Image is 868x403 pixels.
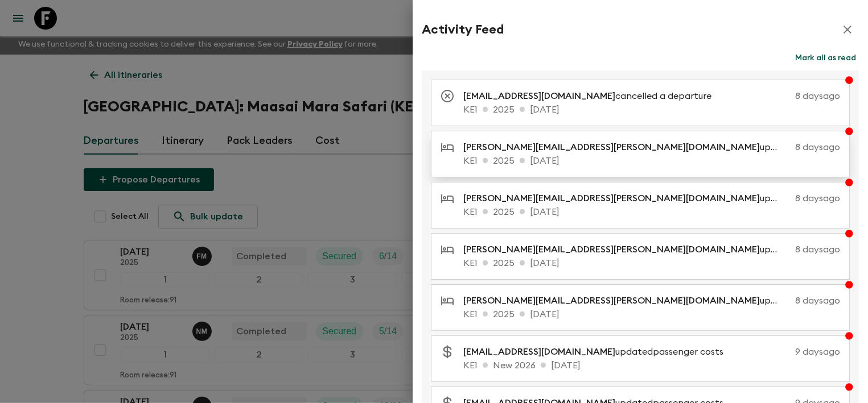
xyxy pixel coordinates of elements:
p: KE1 New 2026 [DATE] [463,359,840,372]
span: [EMAIL_ADDRESS][DOMAIN_NAME] [463,347,615,356]
p: updated accommodation [463,243,791,256]
button: Mark all as read [792,50,859,66]
p: KE1 2025 [DATE] [463,103,840,117]
p: 8 days ago [795,140,840,154]
p: updated accommodation [463,192,791,205]
p: KE1 2025 [DATE] [463,308,840,321]
span: [PERSON_NAME][EMAIL_ADDRESS][PERSON_NAME][DOMAIN_NAME] [463,194,760,203]
p: 9 days ago [737,345,840,359]
span: [EMAIL_ADDRESS][DOMAIN_NAME] [463,92,615,101]
span: [PERSON_NAME][EMAIL_ADDRESS][PERSON_NAME][DOMAIN_NAME] [463,296,760,305]
p: updated accommodation [463,140,791,154]
p: KE1 2025 [DATE] [463,154,840,168]
p: KE1 2025 [DATE] [463,256,840,270]
span: [PERSON_NAME][EMAIL_ADDRESS][PERSON_NAME][DOMAIN_NAME] [463,143,760,152]
p: 8 days ago [795,243,840,256]
p: 8 days ago [795,294,840,308]
span: [PERSON_NAME][EMAIL_ADDRESS][PERSON_NAME][DOMAIN_NAME] [463,245,760,254]
p: updated accommodation [463,294,791,308]
h2: Activity Feed [422,22,504,37]
p: cancelled a departure [463,89,721,103]
p: KE1 2025 [DATE] [463,205,840,219]
p: 8 days ago [795,192,840,205]
p: 8 days ago [725,89,840,103]
p: updated passenger costs [463,345,733,359]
